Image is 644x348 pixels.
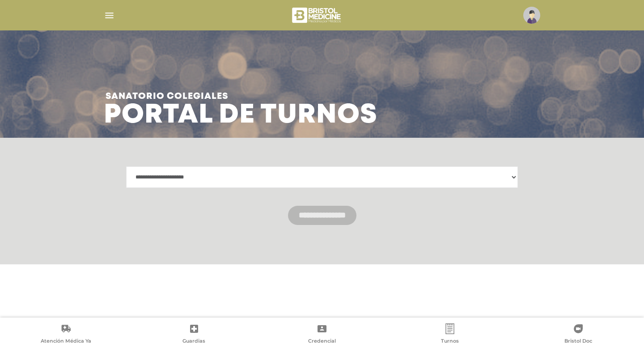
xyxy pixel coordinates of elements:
span: Sanatorio colegiales [106,85,377,108]
span: Bristol Doc [564,338,592,346]
a: Atención Médica Ya [2,323,130,346]
span: Turnos [441,338,459,346]
span: Guardias [182,338,205,346]
img: profile-placeholder.svg [523,7,540,24]
a: Guardias [130,323,258,346]
a: Turnos [386,323,514,346]
span: Credencial [308,338,336,346]
span: Atención Médica Ya [41,338,91,346]
a: Credencial [258,323,386,346]
a: Bristol Doc [514,323,642,346]
img: bristol-medicine-blanco.png [291,4,344,26]
img: Cober_menu-lines-white.svg [104,10,115,21]
h3: Portal de turnos [104,85,377,127]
